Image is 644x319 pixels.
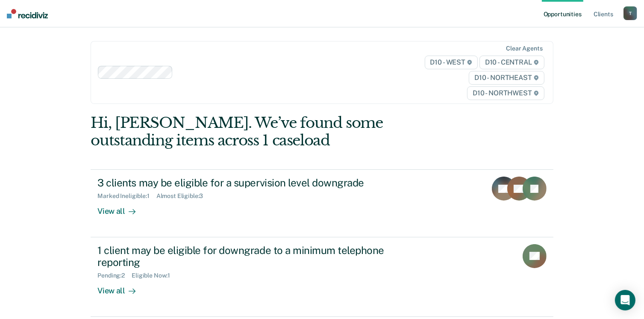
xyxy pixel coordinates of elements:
div: View all [97,279,145,296]
div: Pending : 2 [97,272,132,279]
div: 1 client may be eligible for downgrade to a minimum telephone reporting [97,244,397,269]
a: 1 client may be eligible for downgrade to a minimum telephone reportingPending:2Eligible Now:1Vie... [91,237,553,317]
span: D10 - NORTHWEST [467,86,544,100]
div: Almost Eligible : 3 [156,192,210,200]
div: 3 clients may be eligible for a supervision level downgrade [97,177,397,189]
span: D10 - WEST [425,56,478,69]
div: Eligible Now : 1 [132,272,177,279]
div: View all [97,200,145,216]
a: 3 clients may be eligible for a supervision level downgradeMarked Ineligible:1Almost Eligible:3Vi... [91,169,553,237]
img: Recidiviz [7,9,48,18]
div: Hi, [PERSON_NAME]. We’ve found some outstanding items across 1 caseload [91,114,461,149]
div: Open Intercom Messenger [615,290,635,310]
div: Marked Ineligible : 1 [97,192,156,200]
div: Clear agents [506,45,542,52]
button: T [623,6,637,20]
span: D10 - NORTHEAST [469,71,544,85]
span: D10 - CENTRAL [479,56,544,69]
